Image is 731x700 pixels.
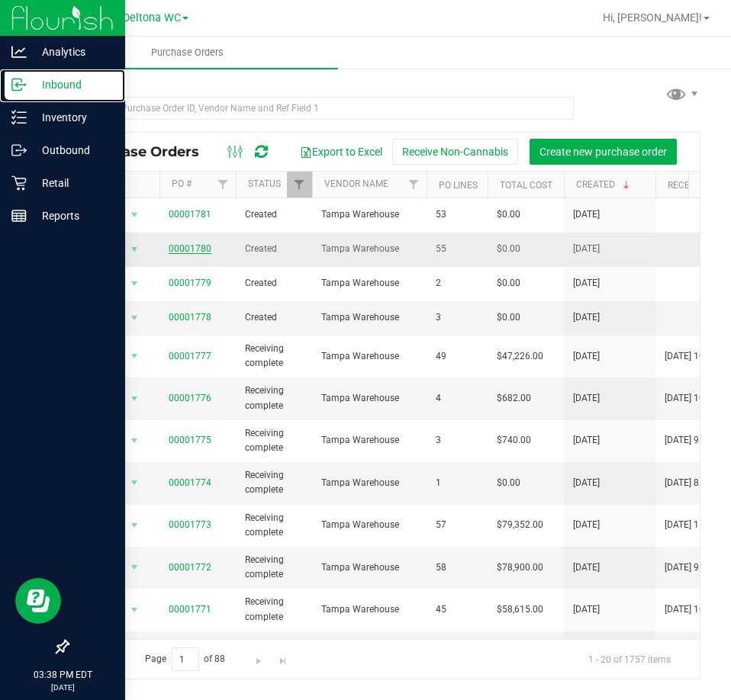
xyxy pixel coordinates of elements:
inline-svg: Outbound [11,143,27,158]
span: Receiving complete [245,384,303,413]
span: Page of 88 [132,647,238,671]
span: Purchase Orders [130,46,244,59]
span: 55 [436,242,478,256]
a: 00001781 [169,209,211,220]
p: Analytics [27,43,118,61]
span: select [125,239,144,260]
a: 00001775 [169,435,211,445]
span: Receiving complete [245,637,303,666]
span: [DATE] [573,207,600,222]
a: 00001779 [169,278,211,288]
a: Created [576,179,633,190]
inline-svg: Inventory [11,110,27,125]
a: Status [248,178,281,189]
span: Created [245,276,303,291]
a: 00001772 [169,562,211,573]
span: Tampa Warehouse [321,433,417,448]
iframe: Resource center [15,578,61,624]
span: select [125,307,144,329]
span: Created [245,310,303,325]
span: select [125,388,144,409]
span: $0.00 [497,476,520,490]
span: [DATE] [573,560,600,575]
inline-svg: Inbound [11,77,27,92]
span: [DATE] [573,391,600,406]
a: Filter [211,172,236,197]
a: Filter [401,172,427,197]
span: select [125,273,144,294]
span: $0.00 [497,242,520,256]
span: $79,352.00 [497,518,543,532]
a: 00001778 [169,312,211,323]
span: select [125,599,144,621]
a: PO # [172,178,192,189]
span: [DATE] [573,276,600,291]
p: Inbound [27,75,118,94]
a: Go to the next page [248,647,270,668]
span: [DATE] [573,433,600,448]
span: $78,900.00 [497,560,543,575]
span: [DATE] [573,349,600,364]
span: $0.00 [497,310,520,325]
span: Deltona WC [123,11,181,24]
span: Tampa Warehouse [321,207,417,222]
span: 3 [436,433,478,448]
span: $47,226.00 [497,349,543,364]
span: [DATE] [573,242,600,256]
span: select [125,557,144,578]
span: 49 [436,349,478,364]
span: [DATE] [573,518,600,532]
span: Purchase Orders [79,143,214,160]
span: 58 [436,560,478,575]
p: Retail [27,174,118,192]
p: Outbound [27,141,118,159]
span: [DATE] [573,602,600,617]
span: Created [245,207,303,222]
span: [DATE] [573,476,600,490]
span: Receiving complete [245,426,303,455]
span: Receiving complete [245,553,303,582]
inline-svg: Analytics [11,44,27,59]
a: PO Lines [439,180,478,191]
a: Filter [287,172,312,197]
a: Purchase Orders [37,37,338,69]
input: Search Purchase Order ID, Vendor Name and Ref Field 1 [67,97,574,120]
inline-svg: Retail [11,175,27,191]
span: Created [245,242,303,256]
span: Receiving complete [245,595,303,624]
span: [DATE] [573,310,600,325]
span: Hi, [PERSON_NAME]! [603,11,702,24]
a: 00001771 [169,604,211,615]
button: Receive Non-Cannabis [392,139,518,165]
span: Tampa Warehouse [321,349,417,364]
span: Tampa Warehouse [321,242,417,256]
span: Receiving complete [245,511,303,540]
input: 1 [172,647,199,671]
a: 00001773 [169,519,211,530]
span: select [125,204,144,226]
p: [DATE] [7,682,118,693]
span: 53 [436,207,478,222]
p: 03:38 PM EDT [7,668,118,682]
span: 4 [436,391,478,406]
a: Go to the last page [272,647,294,668]
p: Reports [27,207,118,225]
a: 00001774 [169,477,211,488]
button: Create new purchase order [530,139,677,165]
a: 00001780 [169,243,211,254]
span: 2 [436,276,478,291]
a: Vendor Name [324,178,388,189]
inline-svg: Reports [11,208,27,223]
span: 1 - 20 of 1757 items [576,647,683,670]
span: $740.00 [497,433,531,448]
a: 00001776 [169,393,211,403]
span: Tampa Warehouse [321,560,417,575]
span: select [125,515,144,536]
span: $682.00 [497,391,531,406]
span: Tampa Warehouse [321,276,417,291]
span: 57 [436,518,478,532]
span: Tampa Warehouse [321,476,417,490]
span: 45 [436,602,478,617]
span: Create new purchase order [539,146,667,158]
span: Tampa Warehouse [321,391,417,406]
